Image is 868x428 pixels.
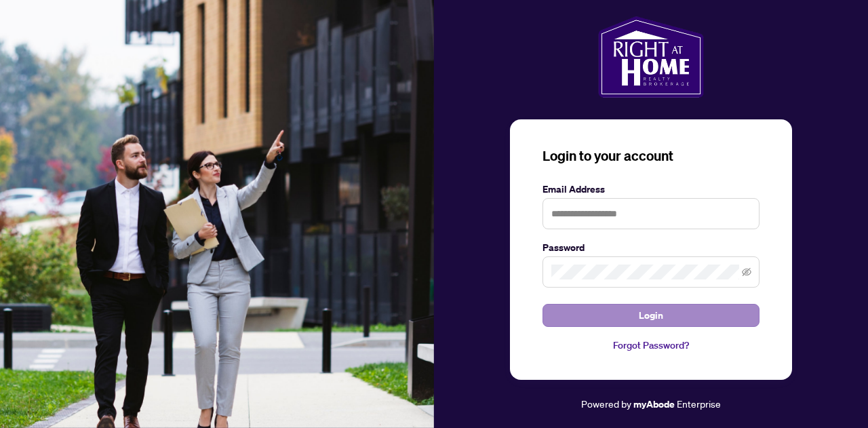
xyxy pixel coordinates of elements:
span: Powered by [581,397,631,410]
label: Email Address [542,182,759,197]
span: Enterprise [677,397,721,410]
a: Forgot Password? [542,338,759,353]
label: Password [542,240,759,255]
img: ma-logo [598,16,703,98]
span: eye-invisible [742,267,751,277]
button: Login [542,304,759,327]
h3: Login to your account [542,147,759,166]
a: myAbode [633,397,675,412]
span: Login [639,305,663,326]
